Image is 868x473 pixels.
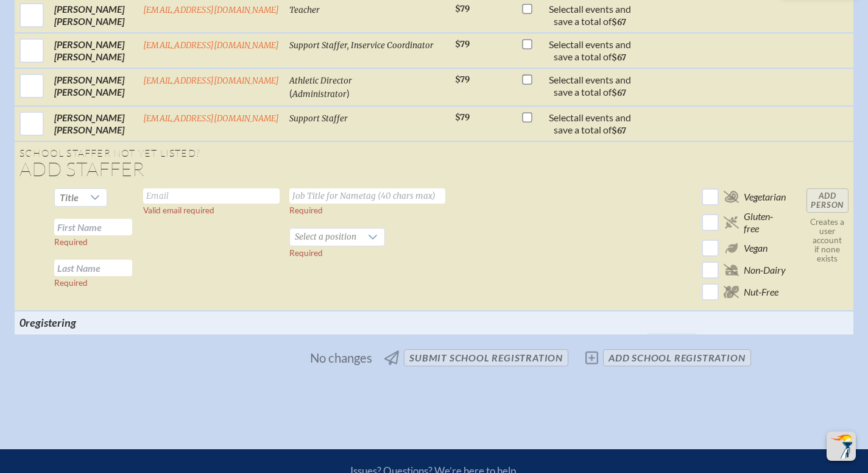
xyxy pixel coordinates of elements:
[143,188,280,204] input: Email
[310,351,372,365] span: No changes
[538,38,642,63] p: all events and save a total of
[744,286,778,298] span: Nut-Free
[289,5,320,15] span: Teacher
[612,52,626,63] span: $67
[612,17,626,27] span: $67
[292,89,347,99] span: Administrator
[549,74,574,85] span: Select
[455,112,470,123] span: $79
[289,40,434,51] span: Support Staffer, Inservice Coordinator
[54,260,132,276] input: Last Name
[549,38,574,50] span: Select
[538,112,642,136] p: all events and save a total of
[744,264,786,276] span: Non-Dairy
[829,434,853,458] img: To the top
[15,311,138,334] th: 0
[289,205,323,215] label: Required
[49,33,138,68] td: [PERSON_NAME] [PERSON_NAME]
[538,74,642,98] p: all events and save a total of
[49,68,138,106] td: [PERSON_NAME] [PERSON_NAME]
[55,189,83,206] span: Title
[143,40,280,51] a: [EMAIL_ADDRESS][DOMAIN_NAME]
[143,113,280,124] a: [EMAIL_ADDRESS][DOMAIN_NAME]
[289,113,348,124] span: Support Staffer
[49,106,138,141] td: [PERSON_NAME] [PERSON_NAME]
[455,39,470,49] span: $79
[455,4,470,14] span: $79
[289,248,323,258] label: Required
[290,229,361,246] span: Select a position
[54,278,88,288] label: Required
[744,191,786,203] span: Vegetarian
[549,3,574,15] span: Select
[347,87,350,99] span: )
[549,112,574,123] span: Select
[744,242,767,254] span: Vegan
[806,218,849,263] p: Creates a user account if none exists
[612,88,626,98] span: $67
[26,316,76,329] span: registering
[143,5,280,15] a: [EMAIL_ADDRESS][DOMAIN_NAME]
[143,76,280,86] a: [EMAIL_ADDRESS][DOMAIN_NAME]
[612,126,626,136] span: $67
[54,237,88,247] label: Required
[289,76,352,86] span: Athletic Director
[54,219,132,235] input: First Name
[60,191,79,203] span: Title
[538,3,642,27] p: all events and save a total of
[289,188,445,204] input: Job Title for Nametag (40 chars max)
[827,432,856,461] button: Scroll Top
[143,205,214,215] label: Valid email required
[744,210,787,235] span: Gluten-free
[289,87,292,99] span: (
[455,74,470,85] span: $79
